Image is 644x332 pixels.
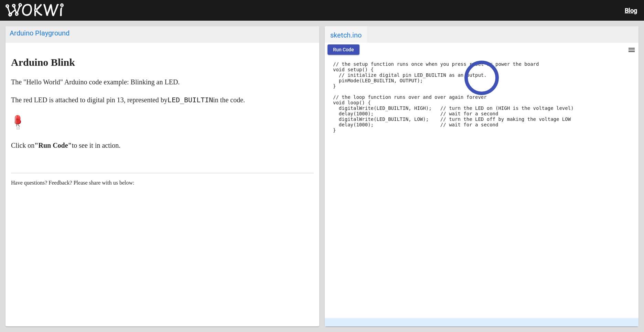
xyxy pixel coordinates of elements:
strong: "Run Code" [34,142,72,149]
code: LED_BUILTIN [168,96,213,104]
h1: Arduino Blink [11,57,314,68]
img: Wokwi [6,3,64,17]
mat-icon: menu [627,46,636,54]
p: The red LED is attached to digital pin 13, represented by in the code. [11,94,314,105]
a: Blog [625,7,637,14]
span: Have questions? Feedback? Please share with us below: [11,180,135,186]
div: Arduino Playground [10,29,315,37]
p: The "Hello World" Arduino code example: Blinking an LED. [11,76,314,87]
span: sketch.ino [325,26,367,43]
code: // the setup function runs once when you press reset or power the board void setup() { // initial... [333,61,574,133]
button: Run Code [328,44,359,55]
p: Click on to see it in action. [11,140,314,151]
span: Run Code [333,47,354,52]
